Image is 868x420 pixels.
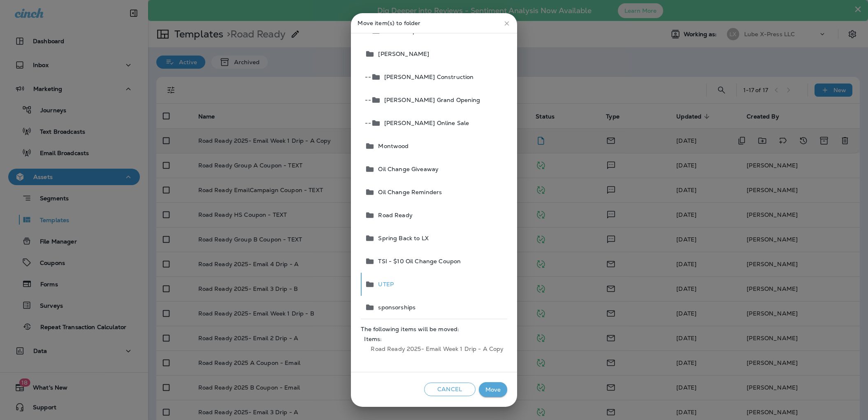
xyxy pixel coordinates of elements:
[424,383,476,396] button: Cancel
[362,273,507,296] button: UTEP
[364,342,504,355] span: Road Ready 2025- Email Week 1 Drip - A Copy
[362,250,507,273] button: TSI - $10 Oil Change Coupon
[362,296,507,319] button: sponsorships
[362,181,507,204] button: Oil Change Reminders
[381,120,469,126] span: [PERSON_NAME] Online Sale
[375,143,408,149] span: Montwood
[375,51,429,57] span: [PERSON_NAME]
[362,135,507,158] button: Montwood
[364,336,504,342] span: Items:
[479,382,507,397] button: Move
[357,20,510,26] p: Move item(s) to folder
[365,28,371,34] span: --
[365,97,371,103] span: --
[362,42,507,65] button: [PERSON_NAME]
[362,65,507,88] button: --[PERSON_NAME] Construction
[361,326,507,332] span: The following items will be moved:
[375,304,415,311] span: sponsorships
[375,235,428,241] span: Spring Back to LX
[500,16,514,30] button: close
[365,120,371,126] span: --
[381,97,480,103] span: [PERSON_NAME] Grand Opening
[375,258,461,265] span: TSI - $10 Oil Change Coupon
[381,28,427,34] span: North Loop GO
[375,166,439,172] span: Oil Change Giveaway
[362,158,507,181] button: Oil Change Giveaway
[375,281,394,288] span: UTEP
[362,227,507,250] button: Spring Back to LX
[365,74,371,80] span: --
[362,88,507,111] button: --[PERSON_NAME] Grand Opening
[381,74,474,80] span: [PERSON_NAME] Construction
[375,189,442,195] span: Oil Change Reminders
[362,111,507,135] button: --[PERSON_NAME] Online Sale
